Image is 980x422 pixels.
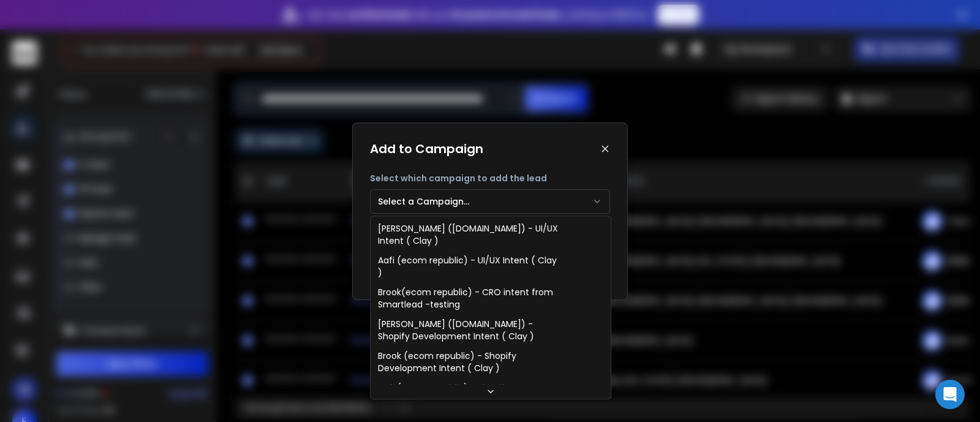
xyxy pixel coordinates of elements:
[378,254,562,279] div: Aafi (ecom republic) - UI/UX Intent ( Clay )
[370,140,483,157] h1: Add to Campaign
[378,318,562,342] div: [PERSON_NAME] ([DOMAIN_NAME]) - Shopify Development Intent ( Clay )
[378,222,562,247] div: [PERSON_NAME] ([DOMAIN_NAME]) - UI/UX Intent ( Clay )
[935,380,965,409] div: Open Intercom Messenger
[370,172,610,184] p: Select which campaign to add the lead
[370,189,610,214] button: Select a Campaign...
[378,286,562,311] div: Brook(ecom republic) - CRO intent from Smartlead -testing
[378,350,562,374] div: Brook (ecom republic) - Shopify Development Intent ( Clay )
[378,382,562,406] div: Aafi (ecom republic) - Shopify Development Intent ( Clay )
